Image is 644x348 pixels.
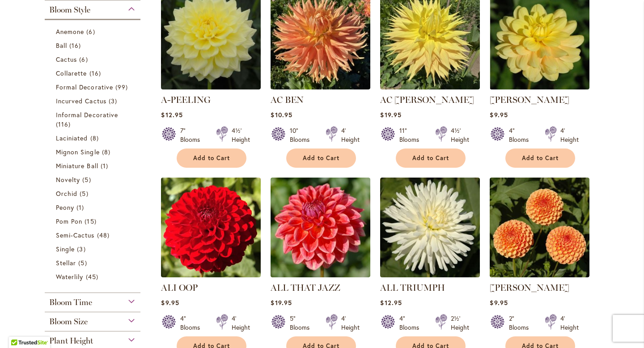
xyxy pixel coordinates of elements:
span: Bloom Time [49,297,92,307]
span: 99 [115,82,130,92]
a: AC [PERSON_NAME] [380,94,474,105]
span: 16 [69,41,83,50]
span: Anemone [56,27,84,36]
a: ALI OOP [161,282,198,293]
span: Cactus [56,55,77,64]
div: 4' Height [341,126,360,144]
span: Add to Cart [412,154,449,162]
a: AC BEN [271,83,370,91]
span: Stellar [56,259,76,267]
a: A-PEELING [161,94,211,105]
iframe: Launch Accessibility Center [7,316,32,341]
a: ALI OOP [161,271,261,279]
a: ALL THAT JAZZ [271,282,340,293]
a: Anemone 6 [56,27,131,36]
a: ALL TRIUMPH [380,282,445,293]
span: Ball [56,41,67,50]
span: 1 [76,203,86,212]
a: Formal Decorative 99 [56,82,131,92]
button: Add to Cart [505,149,575,168]
img: ALI OOP [161,178,261,277]
a: Informal Decorative 116 [56,110,131,129]
span: $9.95 [490,110,508,119]
span: Mignon Single [56,148,100,156]
span: Bloom Size [49,317,88,327]
span: 5 [80,189,90,198]
span: 8 [90,133,101,143]
button: Add to Cart [177,149,246,168]
a: A-Peeling [161,83,261,91]
span: $9.95 [490,298,508,307]
a: AMBER QUEEN [490,271,589,279]
span: Add to Cart [193,154,230,162]
img: ALL THAT JAZZ [271,178,370,277]
a: Semi-Cactus 48 [56,230,131,240]
div: 10" Blooms [290,126,315,144]
span: $9.95 [161,298,179,307]
span: 45 [86,272,101,281]
span: $12.95 [380,298,402,307]
a: Incurved Cactus 3 [56,96,131,106]
div: 11" Blooms [399,126,424,144]
div: 4' Height [232,314,250,332]
span: 48 [97,230,112,240]
span: 6 [86,27,97,36]
span: $10.95 [271,110,292,119]
span: Add to Cart [303,154,339,162]
div: 4½' Height [451,126,469,144]
span: $12.95 [161,110,182,119]
span: Pom Pon [56,217,82,225]
a: Single 3 [56,244,131,254]
button: Add to Cart [396,149,466,168]
a: AC Jeri [380,83,480,91]
span: Formal Decorative [56,83,113,91]
span: Waterlily [56,272,83,281]
span: 3 [77,244,88,254]
span: $19.95 [380,110,401,119]
a: Miniature Ball 1 [56,161,131,170]
span: 16 [89,68,103,78]
span: 3 [109,96,119,106]
a: [PERSON_NAME] [490,94,569,105]
a: AC BEN [271,94,304,105]
a: Waterlily 45 [56,272,131,281]
span: Single [56,245,75,253]
span: 5 [78,258,89,267]
span: Semi-Cactus [56,231,95,239]
div: 4" Blooms [399,314,424,332]
span: Peony [56,203,74,212]
div: 5" Blooms [290,314,315,332]
span: 1 [101,161,110,170]
div: 4½' Height [232,126,250,144]
span: Bloom Style [49,5,90,15]
span: Miniature Ball [56,161,98,170]
a: Novelty 5 [56,175,131,184]
a: Collarette 16 [56,68,131,78]
img: AMBER QUEEN [490,178,589,277]
span: Orchid [56,189,77,198]
div: 2½' Height [451,314,469,332]
div: 2" Blooms [509,314,534,332]
a: Cactus 6 [56,55,131,64]
span: Novelty [56,175,80,184]
div: 4" Blooms [180,314,205,332]
a: Laciniated 8 [56,133,131,143]
a: Peony 1 [56,203,131,212]
span: $19.95 [271,298,292,307]
a: Mignon Single 8 [56,147,131,157]
a: Orchid 5 [56,189,131,198]
div: 4' Height [560,314,579,332]
a: [PERSON_NAME] [490,282,569,293]
img: ALL TRIUMPH [380,178,480,277]
a: ALL THAT JAZZ [271,271,370,279]
span: 15 [85,216,98,226]
span: 8 [102,147,113,157]
span: Informal Decorative [56,110,118,119]
a: Stellar 5 [56,258,131,267]
a: ALL TRIUMPH [380,271,480,279]
span: 116 [56,119,73,129]
span: 6 [79,55,90,64]
div: 7" Blooms [180,126,205,144]
span: Incurved Cactus [56,97,106,105]
button: Add to Cart [286,149,356,168]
